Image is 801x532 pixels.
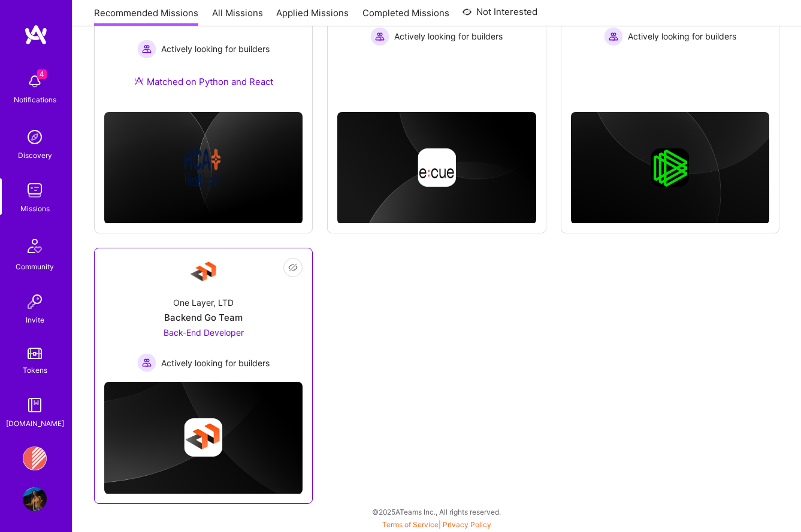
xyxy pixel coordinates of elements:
div: Matched on Python and React [134,75,273,88]
a: Completed Missions [362,7,449,26]
img: Ateam Purple Icon [134,76,144,86]
a: Applied Missions [276,7,349,26]
a: User Avatar [20,487,50,511]
div: Notifications [14,93,56,106]
img: cover [571,112,769,224]
img: Community [20,232,49,260]
i: icon EyeClosed [288,263,298,272]
span: Actively looking for builders [161,42,270,55]
a: Privacy Policy [443,520,491,529]
img: Actively looking for builders [137,353,156,372]
span: 4 [37,69,47,79]
img: guide book [23,393,47,417]
img: teamwork [23,178,47,202]
div: Backend Go Team [164,311,243,324]
img: Company Logo [189,258,218,287]
a: Not Interested [463,5,537,26]
img: Company logo [185,148,223,187]
img: Banjo Health: AI Coding Tools Enablement Workshop [23,446,47,470]
span: Actively looking for builders [161,357,270,369]
span: | [382,520,491,529]
a: Terms of Service [382,520,439,529]
img: logo [24,24,48,45]
img: User Avatar [23,487,47,511]
img: Actively looking for builders [370,27,389,46]
span: Actively looking for builders [628,30,736,42]
img: Company logo [651,148,689,187]
img: Company logo [418,148,456,187]
span: Back-End Developer [164,327,244,338]
img: bell [23,69,47,93]
img: cover [104,382,303,494]
div: Tokens [23,364,47,376]
div: Invite [26,314,44,326]
a: Banjo Health: AI Coding Tools Enablement Workshop [20,446,50,470]
a: Company LogoOne Layer, LTDBackend Go TeamBack-End Developer Actively looking for buildersActively... [104,258,303,372]
img: discovery [23,125,47,149]
div: One Layer, LTD [173,296,234,309]
div: [DOMAIN_NAME] [6,417,64,430]
a: Recommended Missions [94,7,198,26]
img: Invite [23,290,47,314]
img: Actively looking for builders [604,27,623,46]
div: Community [16,260,54,273]
img: tokens [28,348,42,359]
img: cover [104,112,303,224]
img: cover [337,112,536,224]
a: All Missions [212,7,263,26]
div: Discovery [18,149,52,162]
div: © 2025 ATeams Inc., All rights reserved. [72,497,801,527]
img: Actively looking for builders [137,39,156,59]
img: Company logo [185,418,223,457]
span: Actively looking for builders [394,30,503,42]
div: Missions [20,202,50,215]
